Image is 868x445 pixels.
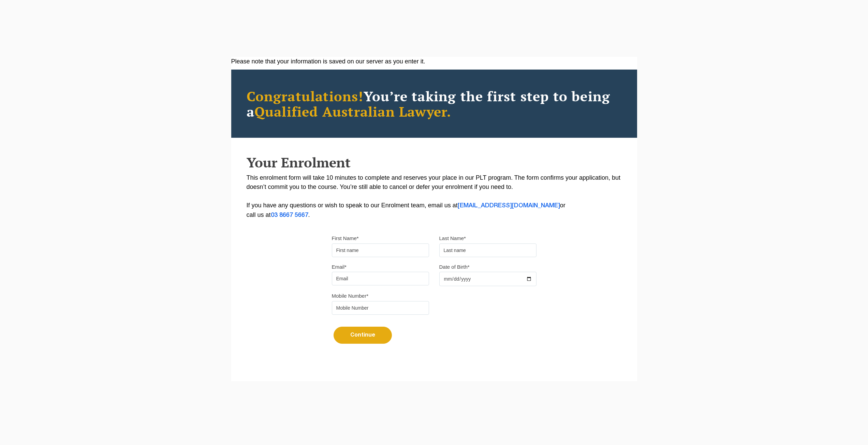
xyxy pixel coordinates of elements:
[458,203,560,208] a: [EMAIL_ADDRESS][DOMAIN_NAME]
[439,264,470,270] label: Date of Birth*
[332,243,429,257] input: First name
[332,301,429,315] input: Mobile Number
[332,293,369,299] label: Mobile Number*
[332,272,429,285] input: Email
[247,88,622,119] h2: You’re taking the first step to being a
[439,235,466,242] label: Last Name*
[247,173,622,220] p: This enrolment form will take 10 minutes to complete and reserves your place in our PLT program. ...
[271,212,308,218] a: 03 8667 5667
[332,264,347,270] label: Email*
[334,327,392,344] button: Continue
[332,235,359,242] label: First Name*
[439,243,536,257] input: Last name
[247,87,364,105] span: Congratulations!
[231,57,637,66] div: Please note that your information is saved on our server as you enter it.
[247,155,622,170] h2: Your Enrolment
[254,102,452,120] span: Qualified Australian Lawyer.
